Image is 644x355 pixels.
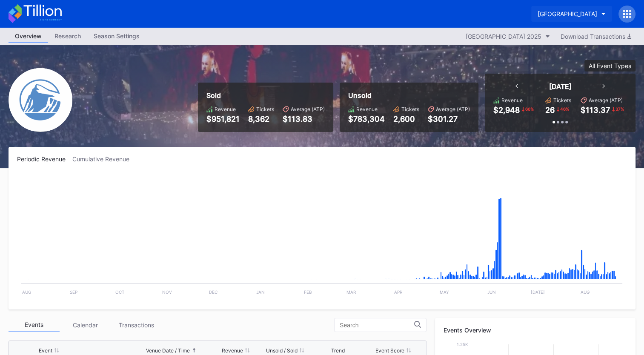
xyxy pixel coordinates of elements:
[487,289,496,295] text: Jun
[348,91,470,100] div: Unsold
[222,347,243,354] div: Revenue
[87,30,146,43] a: Season Settings
[9,68,72,132] img: Devils-Logo.png
[393,115,419,123] div: 2,600
[394,289,403,295] text: Apr
[356,106,378,112] div: Revenue
[524,106,535,112] div: 66 %
[340,322,414,329] input: Search
[561,33,631,40] div: Download Transactions
[531,289,545,295] text: [DATE]
[209,289,218,295] text: Dec
[9,30,48,43] a: Overview
[457,342,468,347] text: 1.25k
[553,97,571,103] div: Tickets
[256,106,274,112] div: Tickets
[48,30,87,43] a: Research
[545,106,555,115] div: 26
[538,10,597,17] div: [GEOGRAPHIC_DATA]
[531,6,612,22] button: [GEOGRAPHIC_DATA]
[248,115,274,123] div: 8,362
[556,31,635,42] button: Download Transactions
[9,318,60,332] div: Events
[444,326,627,334] div: Events Overview
[304,289,312,295] text: Feb
[493,106,520,115] div: $2,948
[291,106,325,112] div: Average (ATP)
[17,155,72,163] div: Periodic Revenue
[440,289,449,295] text: May
[70,289,77,295] text: Sep
[584,60,635,72] button: All Event Types
[146,347,190,354] div: Venue Date / Time
[256,289,265,295] text: Jan
[346,289,356,295] text: Mar
[348,115,385,123] div: $783,304
[266,347,298,354] div: Unsold / Sold
[428,115,470,123] div: $301.27
[436,106,470,112] div: Average (ATP)
[461,31,554,42] button: [GEOGRAPHIC_DATA] 2025
[549,82,572,91] div: [DATE]
[559,106,570,112] div: 46 %
[206,91,325,100] div: Sold
[401,106,419,112] div: Tickets
[589,97,623,103] div: Average (ATP)
[115,289,124,295] text: Oct
[72,155,136,163] div: Cumulative Revenue
[60,318,111,332] div: Calendar
[466,33,541,40] div: [GEOGRAPHIC_DATA] 2025
[581,289,590,295] text: Aug
[615,106,625,112] div: 37 %
[283,115,325,123] div: $113.83
[22,289,31,295] text: Aug
[215,106,236,112] div: Revenue
[111,318,162,332] div: Transactions
[39,347,52,354] div: Event
[206,115,240,123] div: $951,821
[501,97,523,103] div: Revenue
[87,30,146,42] div: Season Settings
[375,347,404,354] div: Event Score
[48,30,87,42] div: Research
[581,106,610,115] div: $113.37
[331,347,345,354] div: Trend
[17,173,627,301] svg: Chart title
[162,289,172,295] text: Nov
[589,62,631,69] div: All Event Types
